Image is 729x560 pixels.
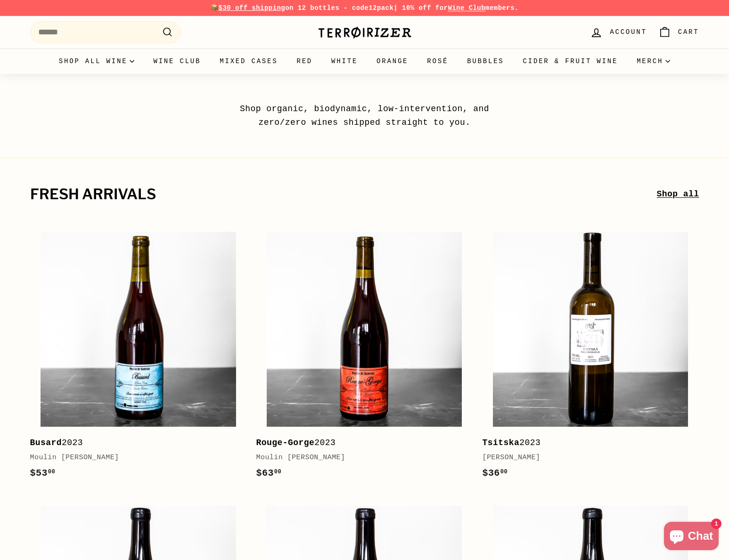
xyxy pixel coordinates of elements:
p: Shop organic, biodynamic, low-intervention, and zero/zero wines shipped straight to you. [219,102,511,130]
div: 2023 [482,436,689,450]
div: [PERSON_NAME] [482,452,689,463]
a: Rosé [418,49,458,74]
h2: fresh arrivals [30,187,657,203]
span: Account [610,27,647,37]
a: Busard2023Moulin [PERSON_NAME] [30,221,247,490]
a: Wine Club [144,49,210,74]
inbox-online-store-chat: Shopify online store chat [661,522,721,552]
div: 2023 [256,436,463,450]
a: Mixed Cases [210,49,287,74]
div: Primary [11,49,718,74]
b: Busard [30,438,62,447]
span: $53 [30,468,56,479]
b: Rouge-Gorge [256,438,314,447]
a: Rouge-Gorge2023Moulin [PERSON_NAME] [256,221,473,490]
span: $30 off shipping [219,4,286,12]
a: White [322,49,367,74]
sup: 00 [274,469,281,475]
p: 📦 on 12 bottles - code | 10% off for members. [30,3,699,13]
a: Shop all [656,187,699,201]
div: Moulin [PERSON_NAME] [30,452,238,463]
b: Tsitska [482,438,519,447]
sup: 00 [48,469,55,475]
span: $36 [482,468,508,479]
sup: 00 [500,469,508,475]
a: Account [584,18,652,46]
span: Cart [678,27,699,37]
div: Moulin [PERSON_NAME] [256,452,463,463]
summary: Shop all wine [49,49,144,74]
a: Red [287,49,322,74]
summary: Merch [627,49,680,74]
a: Tsitska2023[PERSON_NAME] [482,221,699,490]
a: Wine Club [448,4,485,12]
a: Orange [367,49,418,74]
a: Cart [653,18,705,46]
a: Bubbles [458,49,513,74]
a: Cider & Fruit Wine [514,49,628,74]
strong: 12pack [369,4,393,12]
div: 2023 [30,436,238,450]
span: $63 [256,468,281,479]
